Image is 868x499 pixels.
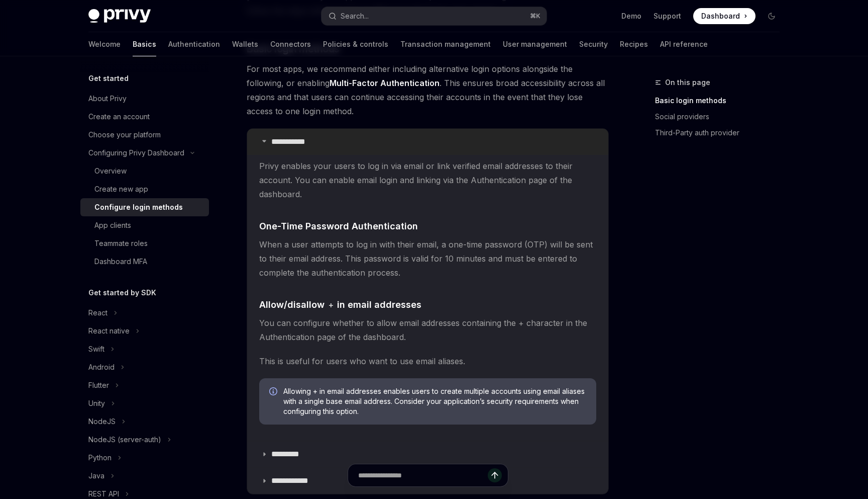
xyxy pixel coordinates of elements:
[94,237,148,249] div: Teammate roles
[764,8,780,24] button: Toggle dark mode
[701,11,740,21] span: Dashboard
[247,62,609,118] span: For most apps, we recommend either including alternative login options alongside the following, o...
[88,93,127,105] div: About Privy
[341,10,369,22] div: Search...
[259,298,421,311] span: Allow/disallow in email addresses
[88,343,104,355] div: Swift
[655,109,788,125] a: Social providers
[323,32,388,56] a: Policies & controls
[168,32,220,56] a: Authentication
[654,11,681,21] a: Support
[665,76,710,89] span: On this page
[80,198,209,216] a: Configure login methods
[88,307,107,319] div: React
[259,219,418,233] span: One-Time Password Authentication
[321,7,547,25] button: Search...⌘K
[88,379,109,391] div: Flutter
[655,125,788,141] a: Third-Party auth provider
[94,183,148,195] div: Create new app
[579,32,608,56] a: Security
[259,316,596,344] span: You can configure whether to allow email addresses containing the + character in the Authenticati...
[270,32,311,56] a: Connectors
[655,93,788,109] a: Basic login methods
[330,78,440,89] a: Multi-Factor Authentication
[80,216,209,234] a: App clients
[80,108,209,126] a: Create an account
[88,72,129,85] h5: Get started
[94,165,127,177] div: Overview
[88,9,151,23] img: dark logo
[80,126,209,144] a: Choose your platform
[283,386,586,417] span: Allowing + in email addresses enables users to create multiple accounts using email aliases with ...
[259,159,596,201] span: Privy enables your users to log in via email or link verified email addresses to their account. Y...
[88,32,121,56] a: Welcome
[660,32,708,56] a: API reference
[80,180,209,198] a: Create new app
[620,32,648,56] a: Recipes
[503,32,567,56] a: User management
[269,387,279,397] svg: Info
[324,299,337,311] code: +
[88,434,161,446] div: NodeJS (server-auth)
[232,32,258,56] a: Wallets
[88,129,161,141] div: Choose your platform
[247,129,608,441] details: **** **** *Privy enables your users to log in via email or link verified email addresses to their...
[693,8,755,24] a: Dashboard
[94,219,131,231] div: App clients
[259,354,596,368] span: This is useful for users who want to use email aliases.
[88,452,112,464] div: Python
[80,234,209,253] a: Teammate roles
[133,32,156,56] a: Basics
[621,11,641,21] a: Demo
[94,201,183,213] div: Configure login methods
[530,12,540,20] span: ⌘ K
[88,415,116,428] div: NodeJS
[88,111,150,123] div: Create an account
[80,162,209,180] a: Overview
[88,470,104,482] div: Java
[80,90,209,108] a: About Privy
[400,32,491,56] a: Transaction management
[88,361,115,373] div: Android
[94,256,147,268] div: Dashboard MFA
[488,468,502,482] button: Send message
[80,253,209,271] a: Dashboard MFA
[259,237,596,280] span: When a user attempts to log in with their email, a one-time password (OTP) will be sent to their ...
[88,147,184,159] div: Configuring Privy Dashboard
[88,325,130,337] div: React native
[88,287,156,299] h5: Get started by SDK
[88,397,105,409] div: Unity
